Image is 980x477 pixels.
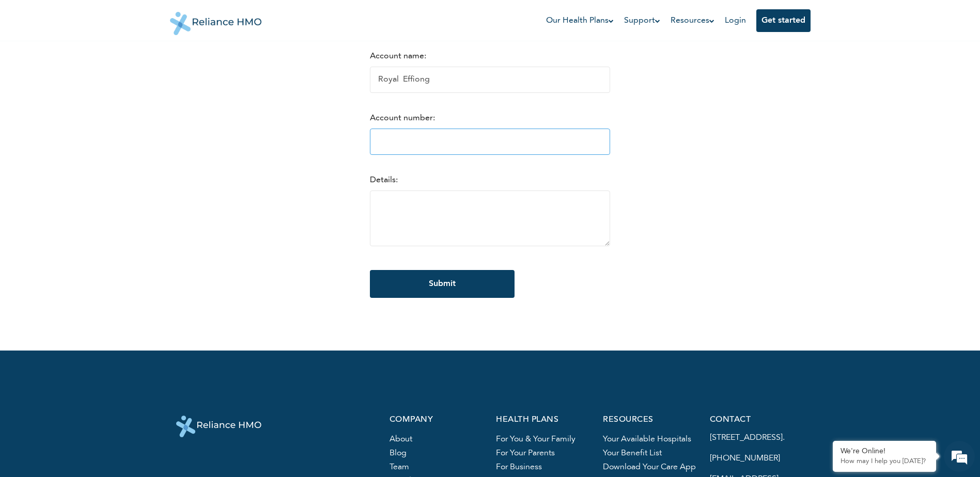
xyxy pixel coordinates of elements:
a: [PHONE_NUMBER] [710,454,780,463]
img: d_794563401_company_1708531726252_794563401 [19,52,42,77]
a: For you & your family [496,435,575,443]
a: team [390,463,409,471]
a: Login [725,17,746,25]
div: We're Online! [841,447,928,456]
a: For business [496,463,542,471]
div: Minimize live chat window [169,5,194,30]
a: Download your care app [603,463,696,471]
p: resources [603,416,697,424]
label: Account name: [370,52,426,60]
input: Submit [370,270,515,298]
a: Support [624,14,660,27]
label: Account number: [370,114,435,122]
img: Reliance HMO's Logo [170,4,262,35]
a: Your benefit list [603,449,662,457]
p: contact [710,416,804,424]
p: health plans [496,416,590,424]
a: For your parents [496,449,555,457]
a: [STREET_ADDRESS]. [710,434,785,442]
a: Resources [671,14,714,27]
div: FAQs [101,350,197,382]
a: Our Health Plans [546,14,614,27]
p: company [390,416,484,424]
span: We're online! [60,146,143,250]
textarea: Type your message and hit 'Enter' [5,314,197,350]
a: Your available hospitals [603,435,691,443]
div: Chat with us now [54,58,174,71]
label: Details: [370,176,398,184]
span: Conversation [5,368,101,375]
a: blog [390,449,407,457]
img: logo-white.svg [176,416,261,437]
a: About [390,435,412,443]
button: Get started [756,9,811,32]
p: How may I help you today? [841,457,928,466]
